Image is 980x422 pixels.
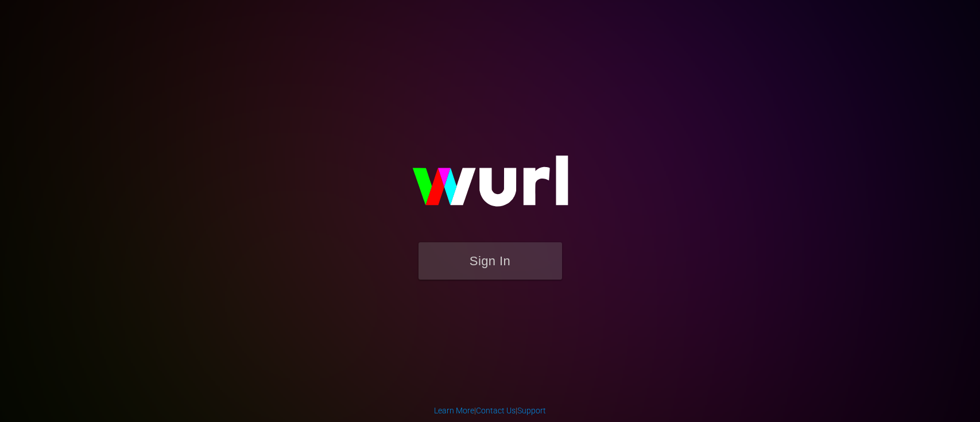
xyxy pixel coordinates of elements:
a: Support [517,406,546,415]
div: | | [434,405,546,416]
button: Sign In [419,242,562,280]
a: Contact Us [476,406,516,415]
a: Learn More [434,406,474,415]
img: wurl-logo-on-black-223613ac3d8ba8fe6dc639794a292ebdb59501304c7dfd60c99c58986ef67473.svg [375,131,605,242]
